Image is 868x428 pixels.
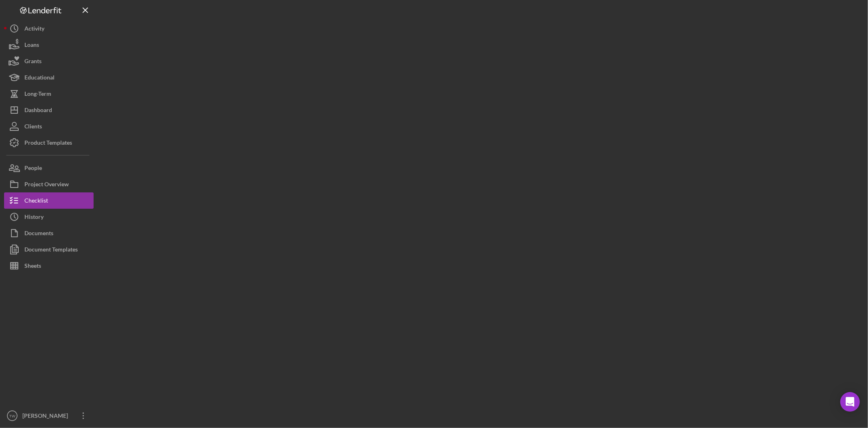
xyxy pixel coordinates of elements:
button: Educational [4,69,94,86]
div: Dashboard [24,102,52,120]
div: Long-Term [24,86,51,104]
text: TW [9,414,16,418]
button: History [4,209,94,225]
button: Loans [4,37,94,53]
div: Clients [24,118,42,137]
button: TW[PERSON_NAME] [4,408,94,424]
div: Educational [24,69,55,88]
div: Project Overview [24,176,69,194]
div: Documents [24,225,53,243]
div: People [24,160,42,178]
div: Open Intercom Messenger [840,392,860,412]
button: Long-Term [4,86,94,102]
div: History [24,209,44,227]
button: People [4,160,94,176]
button: Dashboard [4,102,94,118]
button: Product Templates [4,135,94,151]
div: Document Templates [24,241,78,260]
button: Sheets [4,258,94,274]
button: Checklist [4,192,94,209]
button: Project Overview [4,176,94,192]
div: Sheets [24,258,41,276]
div: Checklist [24,192,48,211]
div: Product Templates [24,135,72,153]
button: Documents [4,225,94,241]
div: Activity [24,20,44,39]
div: Grants [24,53,42,71]
button: Activity [4,20,94,37]
button: Document Templates [4,241,94,258]
button: Grants [4,53,94,69]
div: [PERSON_NAME] [20,408,73,426]
button: Clients [4,118,94,135]
div: Loans [24,37,39,55]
